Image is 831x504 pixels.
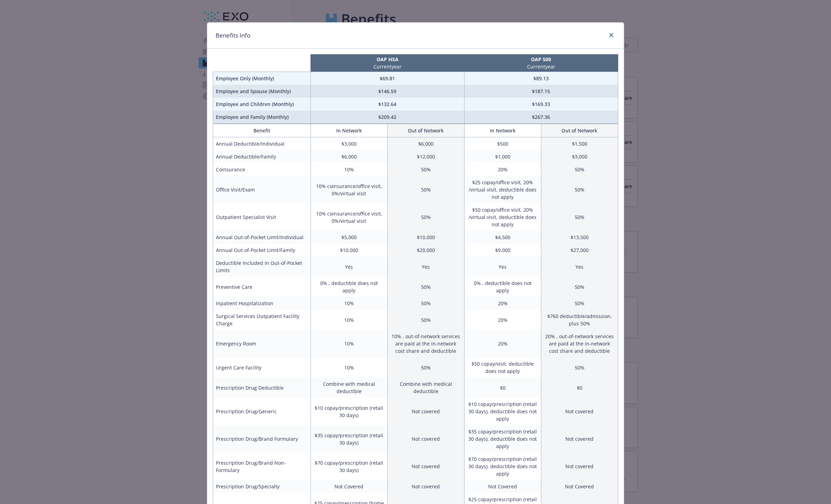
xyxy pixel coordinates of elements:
[310,98,464,111] td: $132.64
[387,231,464,244] td: $10,000
[464,72,618,85] td: $89.13
[213,231,311,244] td: Annual Out-of-Pocket Limit/Individual
[464,203,541,231] td: $50 copay/office visit, 20% /virtual visit, deductible does not apply
[387,277,464,297] td: 50%
[541,357,618,377] td: 50%
[387,244,464,257] td: $20,000
[213,98,311,111] td: Employee and Children (Monthly)
[310,244,387,257] td: $10,000
[312,63,463,70] p: Current year
[213,330,311,357] td: Emergency Room
[466,56,616,63] p: OAP 500
[213,203,311,231] td: Outpatient Specialist Visit
[310,357,387,377] td: 10%
[387,163,464,176] td: 50%
[541,425,618,453] td: Not covered
[310,425,387,453] td: $35 copay/prescription (retail 30 days)
[464,330,541,357] td: 20%
[464,398,541,425] td: $10 copay/prescription (retail 30 days), deductible does not apply
[541,150,618,163] td: $3,000
[310,231,387,244] td: $5,000
[310,137,387,151] td: $3,000
[213,124,311,137] th: Benefit
[213,297,311,310] td: Inpatient Hospitalization
[310,310,387,330] td: 10%
[464,425,541,453] td: $35 copay/prescription (retail 30 days), deductible does not apply
[464,124,541,137] th: In Network
[310,72,464,85] td: $69.81
[464,357,541,377] td: $50 copay/visit, deductible does not apply
[464,244,541,257] td: $9,000
[464,310,541,330] td: 20%
[387,330,464,357] td: 10% , out-of-network services are paid at the in-network cost share and deductible
[213,54,311,72] th: intentionally left blank
[464,231,541,244] td: $4,500
[310,453,387,480] td: $70 copay/prescription (retail 30 days)
[213,150,311,163] td: Annual Deductible/Family
[541,310,618,330] td: $760 deductible/admission, plus 50%
[213,453,311,480] td: Prescription Drug/Brand Non-Formulary
[464,377,541,398] td: $0
[310,257,387,277] td: Yes
[213,277,311,297] td: Preventive Care
[541,257,618,277] td: Yes
[387,377,464,398] td: Combine with medical deductible
[541,163,618,176] td: 50%
[310,176,387,203] td: 10% coinsurance/office visit, 0%/virtual visit
[607,31,615,39] a: close
[213,480,311,493] td: Prescription Drug/Specialty
[541,330,618,357] td: 20% , out-of-network services are paid at the in-network cost share and deductible
[387,425,464,453] td: Not covered
[387,357,464,377] td: 50%
[541,277,618,297] td: 50%
[213,398,311,425] td: Prescription Drug/Generic
[213,163,311,176] td: Coinsurance
[464,297,541,310] td: 20%
[310,398,387,425] td: $10 copay/prescription (retail 30 days)
[541,244,618,257] td: $27,000
[541,137,618,151] td: $1,500
[387,257,464,277] td: Yes
[387,124,464,137] th: Out of Network
[213,425,311,453] td: Prescription Drug/Brand Formulary
[387,176,464,203] td: 50%
[213,137,311,151] td: Annual Deductible/Individual
[541,480,618,493] td: Not Covered
[387,310,464,330] td: 50%
[464,150,541,163] td: $1,000
[213,310,311,330] td: Surgical Services Outpatient Facility Charge
[464,111,618,124] td: $267.36
[464,277,541,297] td: 0% , deductible does not apply
[312,56,463,63] p: OAP HSA
[213,257,311,277] td: Deductible Included in Out-of-Pocket Limits
[310,330,387,357] td: 10%
[216,31,250,40] h1: Benefits Info
[213,377,311,398] td: Prescription Drug Deductible
[213,244,311,257] td: Annual Out-of-Pocket Limit/Family
[310,150,387,163] td: $6,000
[387,398,464,425] td: Not covered
[541,124,618,137] th: Out of Network
[213,176,311,203] td: Office Visit/Exam
[310,203,387,231] td: 10% coinsurance/office visit, 0%/virtual visit
[213,357,311,377] td: Urgent Care Facility
[387,137,464,151] td: $6,000
[464,453,541,480] td: $70 copay/prescription (retail 30 days), deductible does not apply
[310,480,387,493] td: Not Covered
[541,176,618,203] td: 50%
[387,480,464,493] td: Not covered
[464,85,618,98] td: $187.15
[464,98,618,111] td: $169.33
[464,137,541,151] td: $500
[387,453,464,480] td: Not covered
[541,297,618,310] td: 50%
[213,111,311,124] td: Employee and Family (Monthly)
[541,203,618,231] td: 50%
[310,297,387,310] td: 10%
[213,85,311,98] td: Employee and Spouse (Monthly)
[310,277,387,297] td: 0% , deductible does not apply
[464,480,541,493] td: Not Covered
[464,257,541,277] td: Yes
[387,203,464,231] td: 50%
[541,377,618,398] td: $0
